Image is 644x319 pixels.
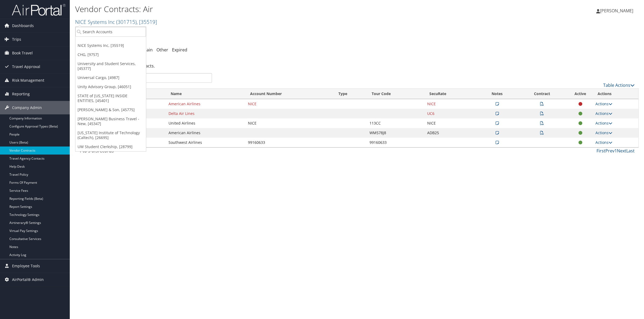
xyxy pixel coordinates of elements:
[425,99,478,109] td: NICE
[600,8,633,14] span: [PERSON_NAME]
[137,18,157,25] span: , [ 35519 ]
[593,89,638,99] th: Actions
[245,99,334,109] td: NICE
[367,118,425,128] td: 113CC
[595,101,612,106] a: Actions
[12,101,42,114] span: Company Admin
[478,89,517,99] th: Notes: activate to sort column ascending
[425,89,478,99] th: SecuRate: activate to sort column ascending
[75,82,146,91] a: Unity Advisory Group, [46051]
[597,148,605,154] a: First
[245,89,334,99] th: Account Number: activate to sort column ascending
[517,89,568,99] th: Contract: activate to sort column ascending
[75,128,146,142] a: [US_STATE] Institute of Technology (Caltech), [26695]
[595,140,612,145] a: Actions
[603,82,635,88] a: Table Actions
[12,33,21,46] span: Trips
[75,142,146,151] a: UW Student Clerkship, [28799]
[12,3,65,16] img: airportal-logo.png
[75,73,146,82] a: Universal Cargo, [4987]
[75,41,146,50] a: NICE Systems Inc, [35519]
[614,148,617,154] a: 1
[425,118,478,128] td: NICE
[75,18,157,25] a: NICE Systems Inc
[12,46,33,60] span: Book Travel
[12,87,30,101] span: Reporting
[425,109,478,118] td: UC6
[12,259,40,273] span: Employee Tools
[12,60,40,73] span: Travel Approval
[12,74,44,87] span: Risk Management
[245,118,334,128] td: NICE
[367,128,425,138] td: WM578J8
[166,109,245,118] td: Delta Air Lines
[75,91,146,105] a: STATE of [US_STATE] INSIDE ENTITIES, [45401]
[605,148,614,154] a: Prev
[79,148,212,157] div: 1 to 5 of records
[425,128,478,138] td: ADB25
[367,138,425,147] td: 99160633
[245,138,334,147] td: 99160633
[75,3,451,15] h1: Vendor Contracts: Air
[75,114,146,128] a: [PERSON_NAME] Business Travel - New, [45347]
[617,148,626,154] a: Next
[75,59,639,73] div: There are contracts.
[367,89,425,99] th: Tour Code: activate to sort column ascending
[75,59,146,73] a: University and Student Services, [45377]
[156,47,168,53] a: Other
[595,121,612,126] a: Actions
[75,105,146,114] a: [PERSON_NAME] & Son, [45775]
[166,138,245,147] td: Southwest Airlines
[12,273,44,286] span: AirPortal® Admin
[75,50,146,59] a: CHG, [9757]
[595,130,612,135] a: Actions
[166,99,245,109] td: American Airlines
[568,89,593,99] th: Active: activate to sort column ascending
[12,19,34,32] span: Dashboards
[626,148,635,154] a: Last
[166,118,245,128] td: United Airlines
[166,89,245,99] th: Name: activate to sort column ascending
[75,27,146,37] input: Search Accounts
[166,128,245,138] td: American Airlines
[116,18,137,25] span: ( 301715 )
[172,47,187,53] a: Expired
[595,111,612,116] a: Actions
[334,89,367,99] th: Type: activate to sort column ascending
[596,3,639,19] a: [PERSON_NAME]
